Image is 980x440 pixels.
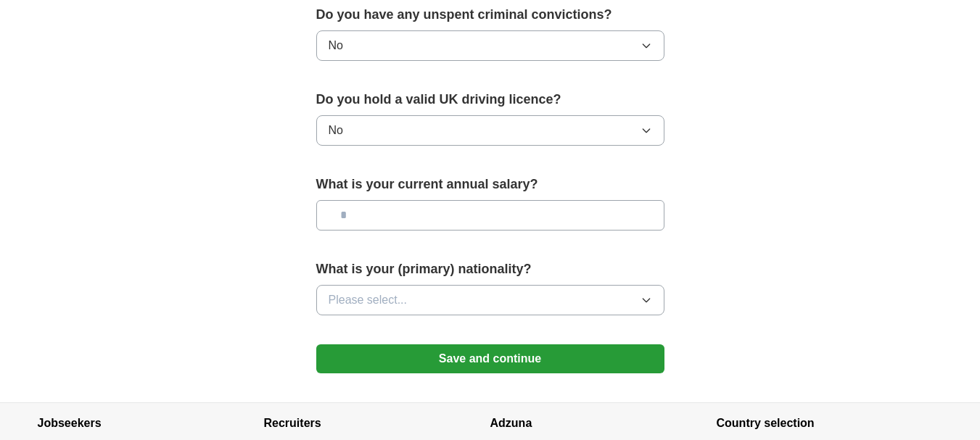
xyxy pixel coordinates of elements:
[329,122,343,139] span: No
[316,115,664,146] button: No
[316,260,664,279] label: What is your (primary) nationality?
[316,5,664,25] label: Do you have any unspent criminal convictions?
[316,90,664,109] label: Do you hold a valid UK driving licence?
[316,344,664,373] button: Save and continue
[316,285,664,315] button: Please select...
[329,37,343,54] span: No
[329,291,408,309] span: Please select...
[316,30,664,61] button: No
[316,175,664,194] label: What is your current annual salary?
